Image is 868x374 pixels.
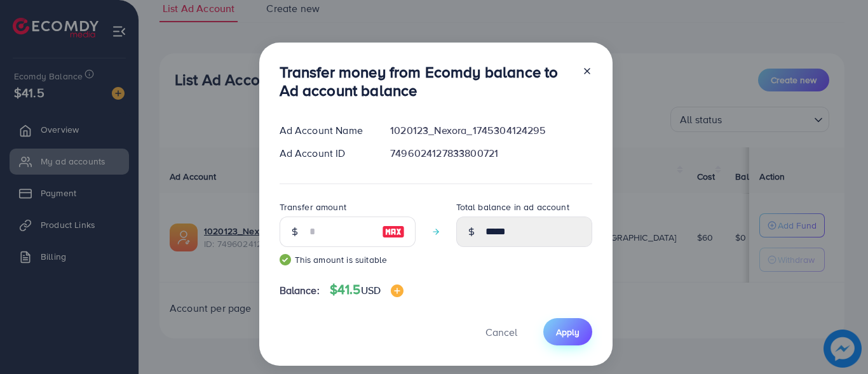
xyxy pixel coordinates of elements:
img: guide [280,254,291,265]
h3: Transfer money from Ecomdy balance to Ad account balance [280,63,572,100]
button: Apply [543,318,592,345]
div: Ad Account ID [269,146,381,161]
img: image [382,224,405,239]
label: Transfer amount [280,201,346,213]
span: USD [361,283,381,297]
label: Total balance in ad account [456,201,569,213]
div: 7496024127833800721 [380,146,602,161]
img: image [391,284,403,297]
span: Cancel [485,325,517,339]
small: This amount is suitable [280,253,416,266]
span: Apply [556,326,580,338]
div: 1020123_Nexora_1745304124295 [380,123,602,138]
div: Ad Account Name [269,123,381,138]
h4: $41.5 [330,282,403,298]
button: Cancel [470,318,533,345]
span: Balance: [280,283,320,298]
